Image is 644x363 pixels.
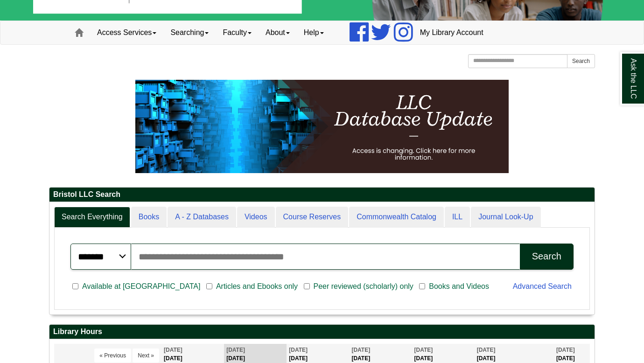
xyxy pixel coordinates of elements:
button: « Previous [94,349,131,363]
div: Search [532,251,561,262]
a: Course Reserves [276,207,349,228]
h2: Bristol LLC Search [49,188,595,202]
a: Search Everything [54,207,130,228]
a: Books [131,207,167,228]
a: Access Services [90,21,163,44]
h2: Library Hours [49,325,595,339]
input: Available at [GEOGRAPHIC_DATA] [72,282,78,291]
a: About [259,21,297,44]
a: Faculty [216,21,259,44]
a: ILL [445,207,470,228]
a: My Library Account [413,21,490,44]
a: Journal Look-Up [471,207,540,228]
span: [DATE] [226,347,245,353]
a: Videos [237,207,275,228]
input: Books and Videos [419,282,425,291]
a: Commonwealth Catalog [349,207,444,228]
span: Peer reviewed (scholarly) only [310,281,417,292]
span: [DATE] [351,347,370,353]
span: Available at [GEOGRAPHIC_DATA] [78,281,204,292]
a: Searching [163,21,216,44]
button: Search [567,54,595,68]
img: HTML tutorial [135,80,509,173]
span: Articles and Ebooks only [212,281,301,292]
span: Books and Videos [425,281,493,292]
span: [DATE] [289,347,308,353]
a: A - Z Databases [168,207,236,228]
a: Help [297,21,331,44]
button: Search [520,244,574,270]
span: [DATE] [477,347,496,353]
input: Articles and Ebooks only [206,282,212,291]
span: [DATE] [556,347,575,353]
button: Next » [133,349,159,363]
input: Peer reviewed (scholarly) only [304,282,310,291]
a: Advanced Search [513,282,572,290]
span: [DATE] [164,347,182,353]
span: [DATE] [414,347,433,353]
